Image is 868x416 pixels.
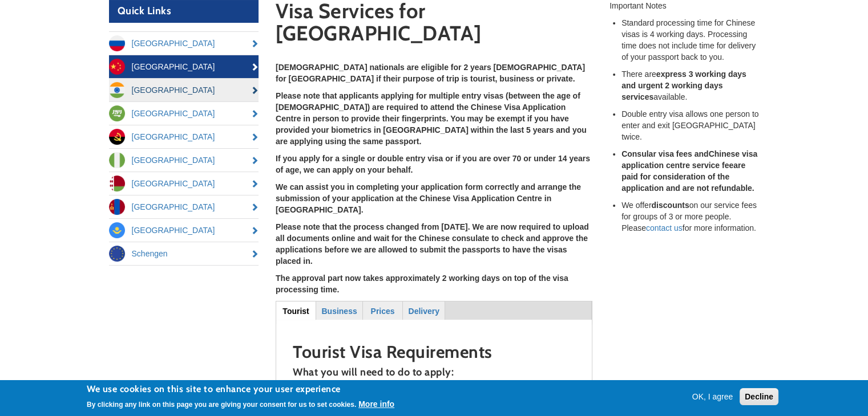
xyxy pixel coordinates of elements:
[621,68,760,103] li: There are available.
[276,63,585,83] strong: [DEMOGRAPHIC_DATA] nationals are eligible for 2 years [DEMOGRAPHIC_DATA] for [GEOGRAPHIC_DATA] if...
[621,199,760,234] li: We offer on our service fees for groups of 3 or more people. Please for more information.
[403,301,444,319] a: Delivery
[276,91,587,146] strong: Please note that applicants applying for multiple entry visas (between the age of [DEMOGRAPHIC_DA...
[276,182,581,214] strong: We can assist you in completing your application form correctly and arrange the submission of you...
[371,307,395,316] strong: Prices
[109,125,259,148] a: [GEOGRAPHIC_DATA]
[688,391,738,402] button: OK, I agree
[646,223,683,233] a: contact us
[740,388,778,405] button: Decline
[87,383,394,395] h2: We use cookies on this site to enhance your user experience
[109,32,259,55] a: [GEOGRAPHIC_DATA]
[293,367,575,378] h4: What you will need to do to apply:
[621,149,757,170] strong: Chinese visa application centre service fee
[621,149,709,158] strong: Consular visa fees and
[109,102,259,125] a: [GEOGRAPHIC_DATA]
[293,342,575,361] h2: Tourist Visa Requirements
[276,222,589,266] strong: Please note that the process changed from [DATE]. We are now required to upload all documents onl...
[621,108,760,142] li: Double entry visa allows one person to enter and exit [GEOGRAPHIC_DATA] twice.
[109,172,259,195] a: [GEOGRAPHIC_DATA]
[358,398,394,410] button: More info
[109,149,259,172] a: [GEOGRAPHIC_DATA]
[321,307,357,316] strong: Business
[317,301,362,319] a: Business
[408,307,439,316] strong: Delivery
[109,195,259,218] a: [GEOGRAPHIC_DATA]
[282,307,309,316] strong: Tourist
[276,301,316,319] a: Tourist
[109,55,259,78] a: [GEOGRAPHIC_DATA]
[364,301,402,319] a: Prices
[621,70,746,101] strong: express 3 working days and urgent 2 working days services
[276,274,568,294] strong: The approval part now takes approximately 2 working days on top of the visa processing time.
[621,17,760,63] li: Standard processing time for Chinese visas is 4 working days. Processing time does not include ti...
[109,242,259,265] a: Schengen
[87,401,356,409] p: By clicking any link on this page you are giving your consent for us to set cookies.
[109,219,259,242] a: [GEOGRAPHIC_DATA]
[109,79,259,101] a: [GEOGRAPHIC_DATA]
[651,201,689,210] strong: discounts
[276,154,590,174] strong: If you apply for a single or double entry visa or if you are over 70 or under 14 years of age, we...
[621,161,754,193] strong: are paid for consideration of the application and are not refundable.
